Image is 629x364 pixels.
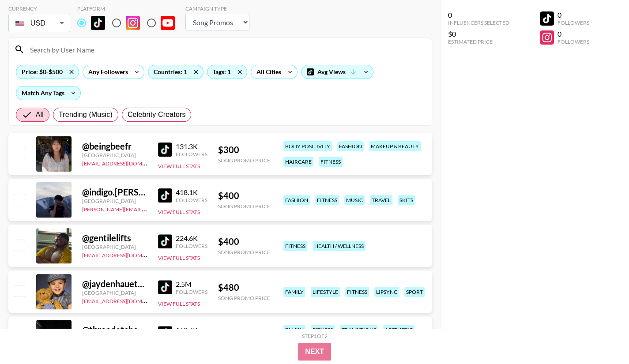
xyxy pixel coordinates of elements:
[82,187,147,198] div: @ indigo.[PERSON_NAME]
[36,109,44,120] span: All
[585,320,618,353] iframe: Drift Widget Chat Controller
[218,203,270,210] div: Song Promo Price
[398,195,415,205] div: skits
[82,244,147,250] div: [GEOGRAPHIC_DATA]
[176,326,207,334] div: 162.6K
[158,143,172,157] img: TikTok
[557,19,589,26] div: Followers
[82,198,147,204] div: [GEOGRAPHIC_DATA]
[283,157,313,167] div: haircare
[218,157,270,164] div: Song Promo Price
[158,326,172,340] img: TikTok
[128,109,186,120] span: Celebrity Creators
[313,241,365,251] div: health / wellness
[311,325,335,335] div: fitness
[176,243,207,249] div: Followers
[82,324,147,335] div: @ threedotchanell
[8,5,70,12] div: Currency
[302,333,328,339] div: Step 1 of 2
[10,15,68,31] div: USD
[82,289,147,296] div: [GEOGRAPHIC_DATA]
[301,65,373,79] div: Avg Views
[25,42,426,56] input: Search by User Name
[298,343,331,360] button: Next
[218,236,270,247] div: $ 400
[16,65,79,79] div: Price: $0-$500
[340,325,378,335] div: transitions
[91,16,105,30] img: TikTok
[207,65,247,79] div: Tags: 1
[374,287,399,297] div: lipsync
[176,188,207,197] div: 418.1K
[370,195,392,205] div: travel
[59,109,113,120] span: Trending (Music)
[16,86,80,100] div: Match Any Tags
[176,280,207,289] div: 2.5M
[158,234,172,248] img: TikTok
[283,195,310,205] div: fashion
[337,141,364,151] div: fashion
[176,289,207,295] div: Followers
[82,250,171,259] a: [EMAIL_ADDRESS][DOMAIN_NAME]
[283,141,332,151] div: body positivity
[283,241,307,251] div: fitness
[218,282,270,293] div: $ 480
[158,163,200,169] button: View Full Stats
[158,255,200,261] button: View Full Stats
[345,287,369,297] div: fitness
[448,38,509,45] div: Estimated Price
[83,65,130,79] div: Any Followers
[148,65,203,79] div: Countries: 1
[404,287,425,297] div: sport
[82,158,171,167] a: [EMAIL_ADDRESS][DOMAIN_NAME]
[369,141,421,151] div: makeup & beauty
[158,188,172,203] img: TikTok
[283,325,305,335] div: family
[158,209,200,215] button: View Full Stats
[315,195,339,205] div: fitness
[311,287,340,297] div: lifestyle
[176,142,207,151] div: 131.3K
[344,195,365,205] div: music
[218,295,270,301] div: Song Promo Price
[557,30,589,38] div: 0
[77,5,182,12] div: Platform
[283,287,305,297] div: family
[557,38,589,45] div: Followers
[557,11,589,19] div: 0
[82,296,171,304] a: [EMAIL_ADDRESS][DOMAIN_NAME]
[218,144,270,155] div: $ 300
[448,19,509,26] div: Influencers Selected
[82,152,147,158] div: [GEOGRAPHIC_DATA]
[383,325,414,335] div: aesthetic
[448,11,509,19] div: 0
[82,233,147,244] div: @ gentilelifts
[158,300,200,307] button: View Full Stats
[319,157,343,167] div: fitness
[82,141,147,152] div: @ beingbeefr
[185,5,249,12] div: Campaign Type
[218,190,270,201] div: $ 400
[82,204,213,213] a: [PERSON_NAME][EMAIL_ADDRESS][DOMAIN_NAME]
[161,16,175,30] img: YouTube
[251,65,283,79] div: All Cities
[448,30,509,38] div: $0
[176,234,207,243] div: 224.6K
[82,278,147,289] div: @ jaydenhaueterofficial
[176,197,207,203] div: Followers
[158,280,172,294] img: TikTok
[176,151,207,158] div: Followers
[126,16,140,30] img: Instagram
[218,249,270,255] div: Song Promo Price
[218,328,270,339] div: $ 500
